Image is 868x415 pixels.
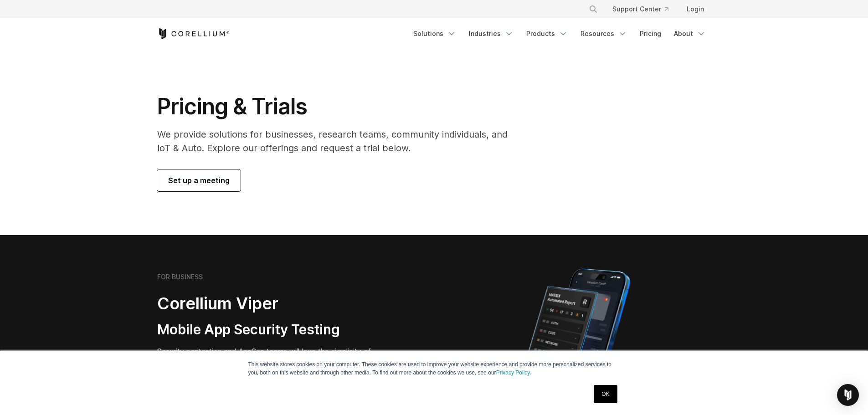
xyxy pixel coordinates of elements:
[578,1,711,17] div: Navigation Menu
[157,93,520,120] h1: Pricing & Trials
[496,369,531,376] a: Privacy Policy.
[668,26,711,42] a: About
[157,321,390,338] h3: Mobile App Security Testing
[157,346,390,379] p: Security pentesting and AppSec teams will love the simplicity of automated report generation comb...
[157,273,203,281] h6: FOR BUSINESS
[168,175,230,186] span: Set up a meeting
[157,128,520,155] p: We provide solutions for businesses, research teams, community individuals, and IoT & Auto. Explo...
[837,384,859,406] div: Open Intercom Messenger
[463,26,519,42] a: Industries
[521,26,573,42] a: Products
[157,28,230,39] a: Corellium Home
[157,293,390,314] h2: Corellium Viper
[408,26,462,42] a: Solutions
[634,26,667,42] a: Pricing
[157,169,241,191] a: Set up a meeting
[605,1,676,17] a: Support Center
[585,1,601,17] button: Search
[248,360,620,377] p: This website stores cookies on your computer. These cookies are used to improve your website expe...
[679,1,711,17] a: Login
[575,26,632,42] a: Resources
[594,385,617,403] a: OK
[408,26,711,42] div: Navigation Menu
